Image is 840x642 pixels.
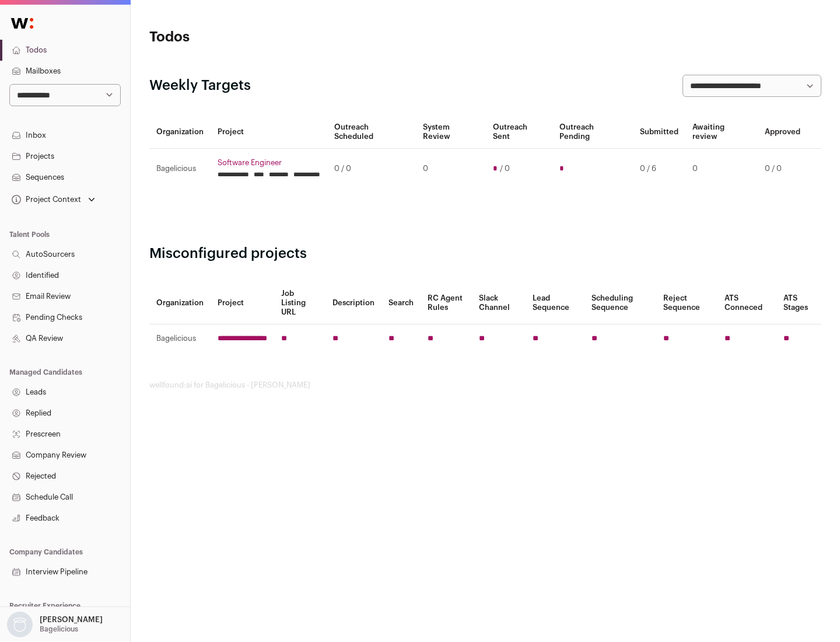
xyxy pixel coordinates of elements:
[149,149,211,189] td: Bagelicious
[40,624,78,634] p: Bagelicious
[149,28,373,47] h1: Todos
[149,245,821,263] h2: Misconfigured projects
[717,282,776,325] th: ATS Conneced
[758,116,807,149] th: Approved
[758,149,807,189] td: 0 / 0
[584,282,656,325] th: Scheduling Sequence
[500,164,510,173] span: / 0
[149,325,211,353] td: Bagelicious
[211,116,327,149] th: Project
[656,282,718,325] th: Reject Sequence
[149,282,211,325] th: Organization
[685,116,758,149] th: Awaiting review
[776,282,821,325] th: ATS Stages
[327,116,416,149] th: Outreach Scheduled
[149,381,821,390] footer: wellfound:ai for Bagelicious - [PERSON_NAME]
[416,116,485,149] th: System Review
[685,149,758,189] td: 0
[149,76,251,95] h2: Weekly Targets
[9,195,81,204] div: Project Context
[211,282,274,325] th: Project
[327,149,416,189] td: 0 / 0
[274,282,325,325] th: Job Listing URL
[325,282,381,325] th: Description
[633,149,685,189] td: 0 / 6
[9,191,97,208] button: Open dropdown
[552,116,632,149] th: Outreach Pending
[486,116,553,149] th: Outreach Sent
[218,158,320,168] a: Software Engineer
[149,116,211,149] th: Organization
[40,615,103,624] p: [PERSON_NAME]
[633,116,685,149] th: Submitted
[7,612,33,637] img: nopic.png
[526,282,584,325] th: Lead Sequence
[472,282,526,325] th: Slack Channel
[416,149,485,189] td: 0
[5,612,105,637] button: Open dropdown
[421,282,471,325] th: RC Agent Rules
[381,282,421,325] th: Search
[5,12,40,35] img: Wellfound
